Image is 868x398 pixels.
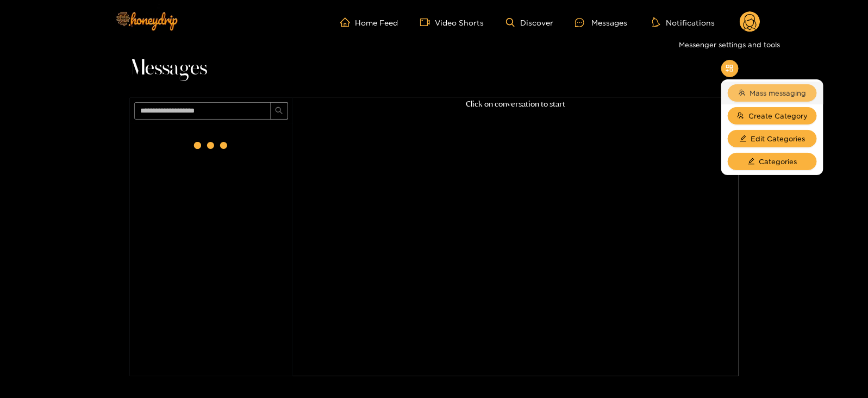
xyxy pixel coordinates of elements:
span: video-camera [420,17,435,27]
a: Video Shorts [420,17,484,27]
div: Messenger settings and tools [675,36,784,53]
button: appstore-add [721,60,739,77]
span: home [340,17,355,27]
p: Click on conversation to start [293,98,739,110]
div: Messages [575,16,627,29]
button: Notifications [649,17,718,28]
span: appstore-add [726,64,734,73]
a: Home Feed [340,17,398,27]
span: Messages [130,55,208,82]
span: search [275,107,283,116]
button: search [271,102,288,120]
a: Discover [506,18,553,27]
